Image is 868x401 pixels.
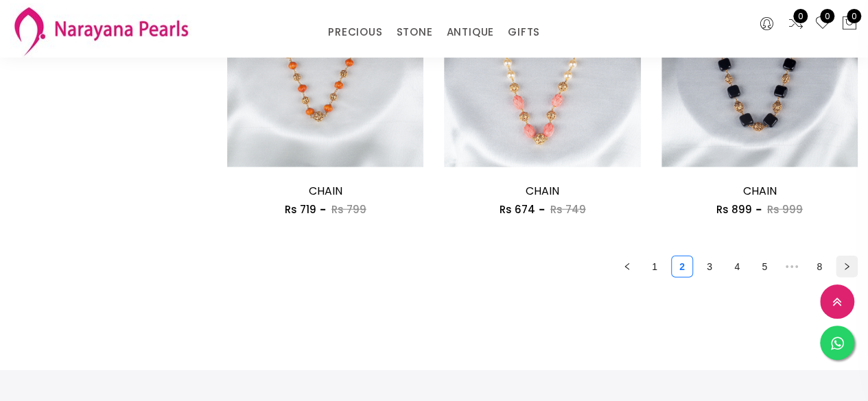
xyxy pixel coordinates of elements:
a: 0 [814,15,831,33]
span: 0 [793,9,808,23]
a: CHAIN [526,183,559,199]
span: left [623,263,631,271]
span: Rs 749 [550,202,586,217]
a: CHAIN [309,183,342,199]
a: STONE [396,22,432,42]
a: ANTIQUE [446,22,494,42]
span: Rs 899 [716,202,752,217]
span: right [843,263,851,271]
li: Next 5 Pages [781,256,803,278]
li: 1 [644,256,666,278]
li: Next Page [836,256,858,278]
span: Rs 999 [767,202,803,217]
li: Previous Page [616,256,638,278]
span: Rs 719 [285,202,316,217]
a: CHAIN [742,183,776,199]
li: 3 [699,256,720,278]
li: 8 [808,256,830,278]
button: right [836,256,858,278]
span: ••• [781,256,803,278]
li: 2 [671,256,693,278]
span: Rs 799 [331,202,366,217]
a: 4 [727,256,747,277]
a: GIFTS [508,22,540,42]
span: Rs 674 [500,202,535,217]
span: 0 [847,9,861,23]
li: 5 [753,256,775,278]
span: 0 [820,9,834,23]
a: 8 [809,256,830,277]
button: 0 [841,15,858,33]
a: 5 [754,256,775,277]
a: PRECIOUS [328,22,382,42]
a: 1 [644,256,665,277]
a: 2 [672,256,692,277]
button: left [616,256,638,278]
li: 4 [726,256,748,278]
a: 0 [788,15,804,33]
a: 3 [699,256,720,277]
